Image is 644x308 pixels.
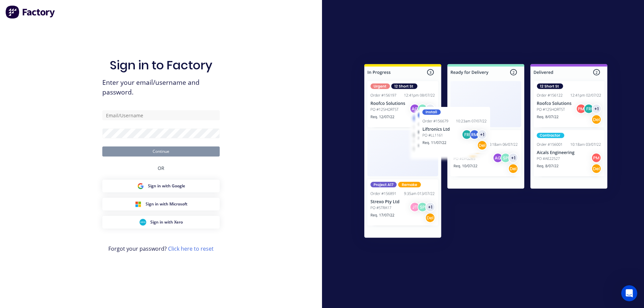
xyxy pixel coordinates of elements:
[102,216,220,229] button: Xero Sign inSign in with Xero
[140,219,146,226] img: Xero Sign in
[102,198,220,210] button: Microsoft Sign inSign in with Microsoft
[146,201,187,207] span: Sign in with Microsoft
[168,245,214,252] a: Click here to reset
[135,201,142,207] img: Microsoft Sign in
[137,183,144,189] img: Google Sign in
[621,285,637,301] iframe: Intercom live chat
[148,183,185,189] span: Sign in with Google
[5,5,56,19] img: Factory
[350,51,622,254] img: Sign in
[102,146,220,157] button: Continue
[102,78,220,97] span: Enter your email/username and password.
[158,157,164,180] div: OR
[108,245,214,253] span: Forgot your password?
[102,110,220,120] input: Email/Username
[110,58,212,72] h1: Sign in to Factory
[150,219,183,225] span: Sign in with Xero
[102,180,220,192] button: Google Sign inSign in with Google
